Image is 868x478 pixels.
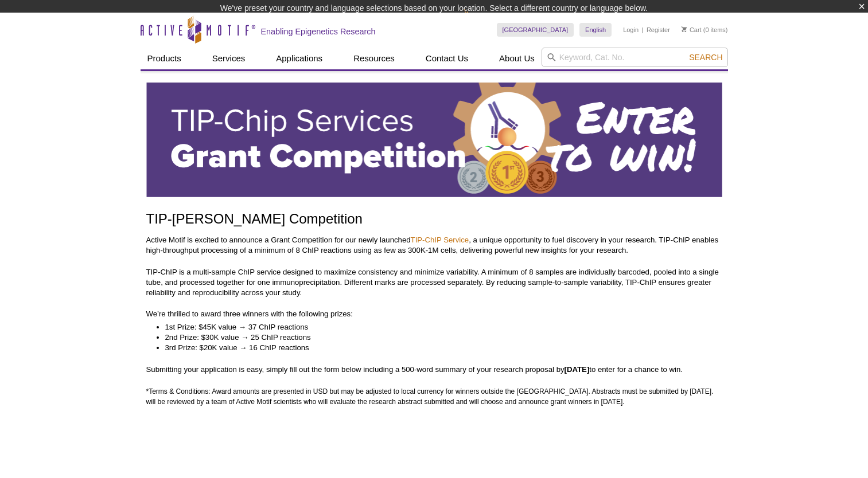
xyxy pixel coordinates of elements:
[146,365,722,375] p: Submitting your application is easy, simply fill out the form below including a 500-word summary ...
[497,23,574,37] a: [GEOGRAPHIC_DATA]
[165,343,711,353] li: 3rd Prize: $20K value → 16 ChIP reactions
[261,26,376,37] h2: Enabling Epigenetics Research
[347,48,402,69] a: Resources
[579,23,612,37] a: English
[269,48,329,69] a: Applications
[146,211,722,228] h1: TIP-[PERSON_NAME] Competition
[492,48,542,69] a: About Us
[146,309,722,319] p: We’re thrilled to award three winners with the following prizes:
[165,332,711,343] li: 2nd Prize: $30K value → 25 ChIP reactions
[141,48,188,69] a: Products
[689,53,722,62] span: Search
[146,267,722,298] p: TIP-ChIP is a multi-sample ChIP service designed to maximize consistency and minimize variability...
[682,26,687,32] img: Your Cart
[146,83,722,197] img: Active Motif TIP-ChIP Services Grant Competition
[647,26,670,34] a: Register
[682,23,728,37] li: (0 items)
[165,322,711,332] li: 1st Prize: $45K value → 37 ChIP reactions
[542,48,728,67] input: Keyword, Cat. No.
[411,236,469,244] a: TIP-ChIP Service
[686,52,726,62] button: Search
[205,48,252,69] a: Services
[623,26,639,34] a: Login
[642,23,644,37] li: |
[464,9,495,36] img: Change Here
[419,48,475,69] a: Contact Us
[565,365,590,374] strong: [DATE]
[146,386,722,407] p: *Terms & Conditions: Award amounts are presented in USD but may be adjusted to local currency for...
[682,26,702,34] a: Cart
[146,235,722,256] p: Active Motif is excited to announce a Grant Competition for our newly launched , a unique opportu...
